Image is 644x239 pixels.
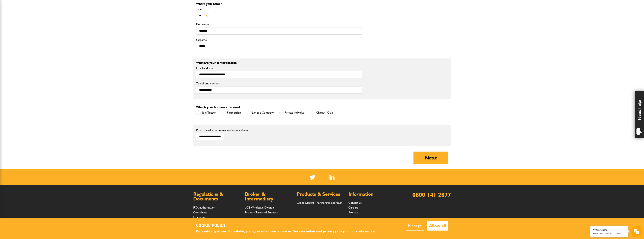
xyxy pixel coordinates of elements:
label: Limited Company [247,110,274,115]
div: Chat with us now [20,21,63,26]
label: Sole Trader [196,110,216,115]
label: Charity / Club [311,110,333,115]
input: Enter your last name [5,35,69,43]
a: FCA authorisation [193,206,215,209]
a: LinkedIn [329,175,335,180]
h2: Products & Services [297,192,345,197]
label: First name [196,23,362,26]
div: Minimize live chat window [62,2,71,11]
p: What are your contact details? [196,61,362,64]
a: Contact us [348,201,362,204]
a: Client support / Partnership approach [297,201,342,204]
a: Careers [348,206,358,209]
label: Telephone number [196,82,362,85]
h2: Regulations & Documents [193,192,241,201]
img: Linked In [329,175,335,180]
h2: Broker & Intermediary [245,192,293,201]
em: Start Chat [51,116,68,121]
p: By continuing to use this website, you agree to our use of cookies. See our for more information. [196,228,382,234]
label: Surname [196,38,362,41]
textarea: Type your message and hit 'Enter' [5,68,69,113]
label: Title [196,8,362,11]
a: cookie and privacy policy [304,229,345,233]
div: Need help? [635,91,644,138]
button: Manage [406,221,424,231]
input: Enter your email address [5,46,69,54]
button: Next [413,152,448,164]
a: Documents [193,215,208,219]
a: 0800 141 2877 [412,191,451,198]
label: Email address [196,67,362,70]
a: JCB Wholesale Division [245,206,274,209]
a: Brokers Terms of Business [245,211,278,214]
p: How may I help you today? [593,232,625,235]
img: Twitter [309,175,315,180]
a: Complaints [193,211,207,214]
button: Allow all [427,221,448,231]
h2: Information [348,192,396,197]
p: What's your name? [196,2,362,5]
label: Postcode of your correspondence address [196,129,253,132]
div: We're Online! [593,228,625,231]
img: d_20077148190_company_1631870298795_20077148190 [6,21,16,26]
h2: Cookie Policy [196,223,382,229]
label: What is your business structure? [196,106,240,109]
label: Partnership [221,110,241,115]
input: Enter your phone number [5,57,69,65]
label: Private Individual [279,110,305,115]
a: Sitemap [348,211,358,214]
